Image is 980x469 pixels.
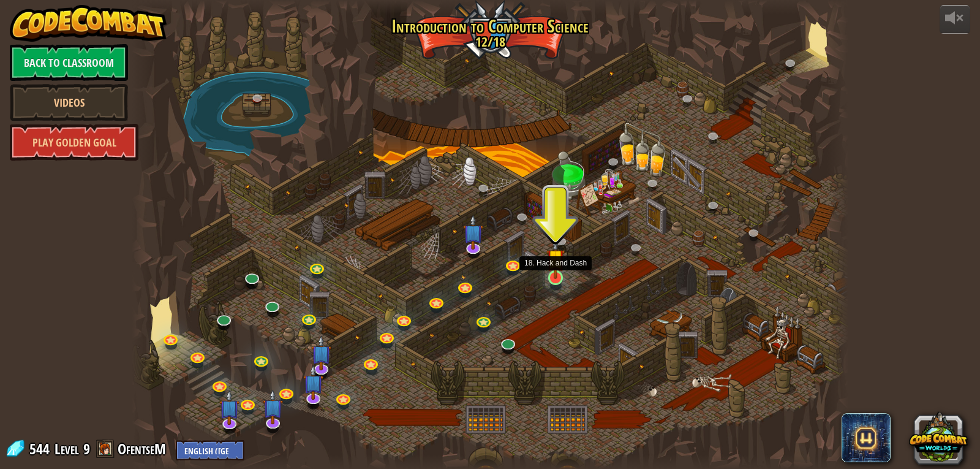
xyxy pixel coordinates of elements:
[10,5,167,42] img: CodeCombat - Learn how to code by playing a game
[29,439,53,459] span: 544
[940,5,970,34] button: Adjust volume
[10,124,138,161] a: Play Golden Goal
[118,439,170,459] a: OfentseM
[311,335,331,370] img: level-banner-unstarted-subscriber.png
[10,44,128,81] a: Back to Classroom
[263,389,283,424] img: level-banner-unstarted-subscriber.png
[546,237,565,279] img: level-banner-started.png
[464,215,484,250] img: level-banner-unstarted-subscriber.png
[303,365,323,400] img: level-banner-unstarted-subscriber.png
[10,84,128,121] a: Videos
[55,439,79,459] span: Level
[219,391,239,425] img: level-banner-unstarted-subscriber.png
[83,439,90,459] span: 9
